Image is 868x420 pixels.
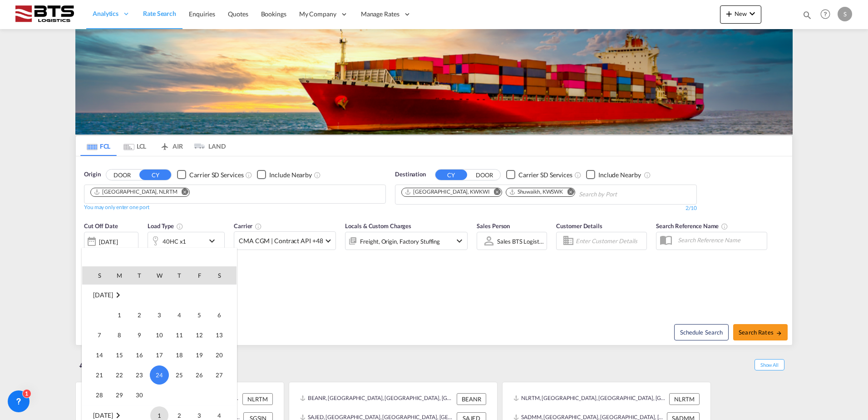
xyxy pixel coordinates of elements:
[90,366,108,384] span: 21
[90,326,108,344] span: 7
[109,385,129,405] td: Monday September 29 2025
[169,325,189,345] td: Thursday September 11 2025
[129,266,149,285] th: T
[110,326,128,344] span: 8
[149,266,169,285] th: W
[189,305,209,325] td: Friday September 5 2025
[93,411,113,419] span: [DATE]
[149,325,169,345] td: Wednesday September 10 2025
[149,345,169,365] td: Wednesday September 17 2025
[109,305,129,325] td: Monday September 1 2025
[130,386,148,404] span: 30
[210,306,228,324] span: 6
[93,291,113,299] span: [DATE]
[150,346,168,364] span: 17
[82,285,237,305] tr: Week undefined
[150,306,168,324] span: 3
[169,365,189,385] td: Thursday September 25 2025
[189,266,209,285] th: F
[190,306,208,324] span: 5
[169,345,189,365] td: Thursday September 18 2025
[189,325,209,345] td: Friday September 12 2025
[150,365,169,385] span: 24
[82,305,237,325] tr: Week 1
[109,266,129,285] th: M
[210,326,228,344] span: 13
[130,326,148,344] span: 9
[169,305,189,325] td: Thursday September 4 2025
[149,365,169,385] td: Wednesday September 24 2025
[190,326,208,344] span: 12
[130,346,148,364] span: 16
[90,386,108,404] span: 28
[209,365,237,385] td: Saturday September 27 2025
[82,325,237,345] tr: Week 2
[109,325,129,345] td: Monday September 8 2025
[82,345,109,365] td: Sunday September 14 2025
[189,365,209,385] td: Friday September 26 2025
[130,366,148,384] span: 23
[129,305,149,325] td: Tuesday September 2 2025
[82,266,109,285] th: S
[82,345,237,365] tr: Week 3
[209,325,237,345] td: Saturday September 13 2025
[170,326,188,344] span: 11
[130,306,148,324] span: 2
[82,365,109,385] td: Sunday September 21 2025
[209,345,237,365] td: Saturday September 20 2025
[129,345,149,365] td: Tuesday September 16 2025
[129,365,149,385] td: Tuesday September 23 2025
[150,326,168,344] span: 10
[170,346,188,364] span: 18
[209,305,237,325] td: Saturday September 6 2025
[149,305,169,325] td: Wednesday September 3 2025
[210,346,228,364] span: 20
[109,345,129,365] td: Monday September 15 2025
[169,266,189,285] th: T
[82,285,237,305] td: September 2025
[82,325,109,345] td: Sunday September 7 2025
[110,346,128,364] span: 15
[129,385,149,405] td: Tuesday September 30 2025
[82,385,109,405] td: Sunday September 28 2025
[110,386,128,404] span: 29
[82,385,237,405] tr: Week 5
[129,325,149,345] td: Tuesday September 9 2025
[190,346,208,364] span: 19
[109,365,129,385] td: Monday September 22 2025
[210,366,228,384] span: 27
[170,306,188,324] span: 4
[189,345,209,365] td: Friday September 19 2025
[209,266,237,285] th: S
[110,306,128,324] span: 1
[110,366,128,384] span: 22
[82,365,237,385] tr: Week 4
[90,346,108,364] span: 14
[170,366,188,384] span: 25
[190,366,208,384] span: 26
